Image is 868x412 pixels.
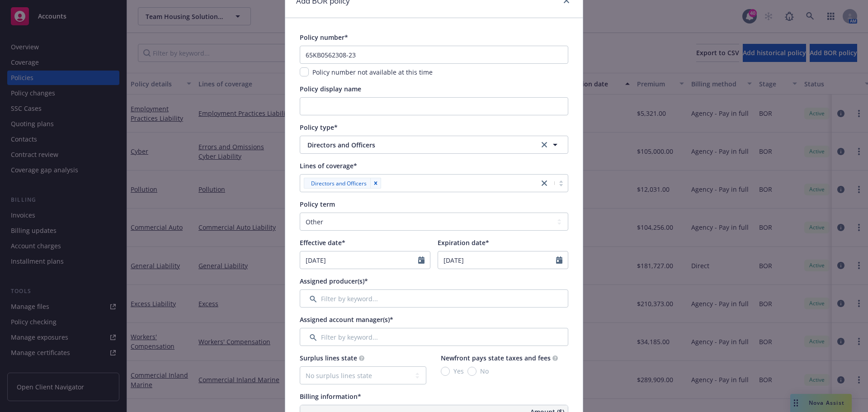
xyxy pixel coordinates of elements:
button: Directors and Officersclear selection [300,136,568,154]
span: Policy number not available at this time [312,68,433,76]
span: No [480,366,489,376]
span: Billing information* [300,392,361,401]
span: Directors and Officers [307,140,525,150]
input: Yes [441,367,450,376]
a: close [539,178,550,189]
input: MM/DD/YYYY [438,251,556,269]
svg: Calendar [418,256,425,264]
svg: Calendar [556,256,562,264]
span: Surplus lines state [300,354,357,362]
span: Effective date* [300,238,345,247]
span: Assigned producer(s)* [300,277,368,285]
span: Newfront pays state taxes and fees [441,354,551,362]
div: Remove [object Object] [370,178,381,189]
span: Assigned account manager(s)* [300,315,393,324]
span: Directors and Officers [311,179,367,188]
span: Policy number* [300,33,348,42]
span: Expiration date* [438,238,489,247]
span: Policy display name [300,85,361,93]
span: Policy term [300,200,335,208]
a: clear selection [539,139,550,150]
span: Policy type* [300,123,338,132]
input: No [467,367,476,376]
input: MM/DD/YYYY [300,251,418,269]
span: Lines of coverage* [300,161,357,170]
span: Yes [453,366,464,376]
input: Filter by keyword... [300,328,568,346]
input: Filter by keyword... [300,289,568,308]
span: Directors and Officers [307,179,367,188]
